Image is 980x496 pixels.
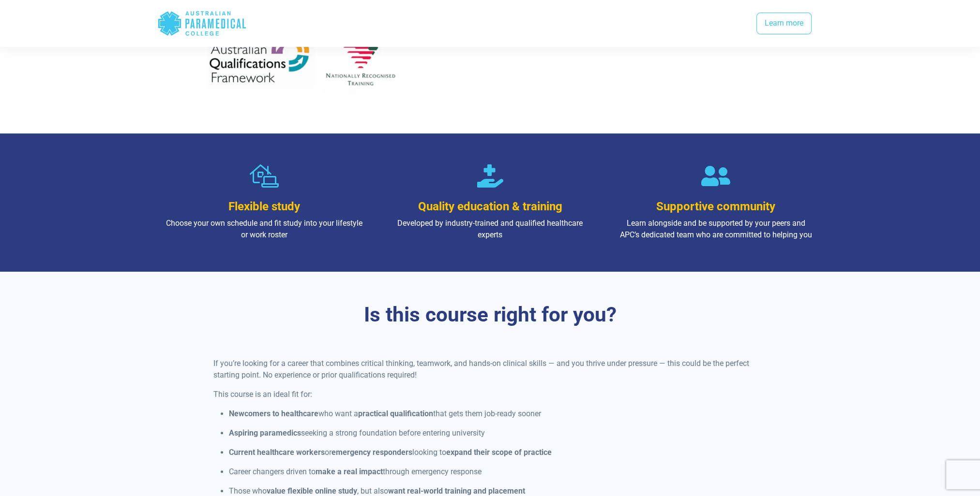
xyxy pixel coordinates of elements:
h3: Supportive community [617,200,815,214]
strong: emergency responders [332,448,412,457]
strong: expand their scope of practice [446,448,552,457]
strong: Aspiring paramedics [229,428,301,438]
h3: Flexible study [165,200,364,214]
div: Australian Paramedical College [157,8,247,39]
h3: Quality education & training [391,200,589,214]
strong: practical qualification [358,409,433,418]
p: Career changers driven to through emergency response [229,466,767,478]
p: If you’re looking for a career that combines critical thinking, teamwork, and hands-on clinical s... [213,358,767,381]
p: Choose your own schedule and fit study into your lifestyle or work roster [165,218,364,241]
strong: want real-world training and placement [388,486,525,496]
strong: make a real impact [316,467,383,476]
strong: value flexible online study [267,486,357,496]
h3: Is this course right for you? [207,303,773,327]
p: Learn alongside and be supported by your peers and APC’s dedicated team who are committed to help... [617,218,815,241]
strong: Newcomers to healthcare [229,409,318,418]
strong: Current healthcare workers [229,448,325,457]
a: Learn more [756,13,812,35]
p: or looking to [229,447,767,458]
p: Developed by industry-trained and qualified healthcare experts [391,218,589,241]
p: who want a that gets them job-ready sooner [229,408,767,420]
p: This course is an ideal fit for: [213,389,767,400]
p: seeking a strong foundation before entering university [229,427,767,439]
